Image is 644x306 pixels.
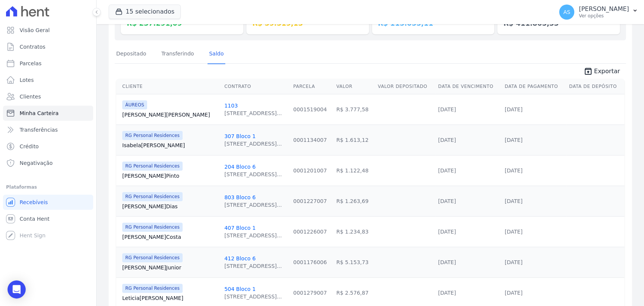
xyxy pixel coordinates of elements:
span: Transferências [20,126,58,134]
a: [DATE] [438,259,456,265]
a: [DATE] [438,137,456,143]
a: [DATE] [505,168,523,174]
div: Plataformas [6,183,90,192]
span: RG Personal Residences [122,284,183,293]
a: [DATE] [438,229,456,235]
span: Conta Hent [20,215,49,223]
a: [DATE] [438,106,456,112]
a: 504 Bloco 1 [224,286,256,292]
td: R$ 5.153,73 [333,247,375,277]
span: RG Personal Residences [122,253,183,262]
span: Exportar [594,67,620,76]
a: [PERSON_NAME]Dias [122,203,218,210]
i: unarchive [583,67,592,76]
td: R$ 3.777,58 [333,94,375,125]
a: 204 Bloco 6 [224,164,256,170]
a: Transferindo [160,45,196,64]
p: Ver opções [579,13,629,19]
a: Conta Hent [3,211,93,226]
span: Clientes [20,93,41,100]
span: AS [563,9,570,15]
a: unarchive Exportar [577,67,626,77]
span: RG Personal Residences [122,131,183,140]
a: 407 Bloco 1 [224,225,256,231]
th: Cliente [116,79,221,94]
a: [PERSON_NAME][PERSON_NAME] [122,111,218,118]
div: Open Intercom Messenger [8,280,26,298]
td: R$ 1.263,69 [333,186,375,216]
a: Contratos [3,39,93,54]
th: Valor [333,79,375,94]
td: R$ 1.122,48 [333,155,375,186]
th: Data de Pagamento [502,79,566,94]
th: Parcela [290,79,333,94]
a: [DATE] [505,106,523,112]
th: Data de Vencimento [435,79,501,94]
span: Negativação [20,159,53,167]
a: Negativação [3,155,93,171]
div: [STREET_ADDRESS]... [224,293,282,300]
a: Visão Geral [3,23,93,38]
a: [DATE] [438,198,456,204]
p: [PERSON_NAME] [579,5,629,13]
span: RG Personal Residences [122,223,183,232]
span: Contratos [20,43,45,51]
a: [DATE] [505,137,523,143]
a: [DATE] [438,168,456,174]
span: Parcelas [20,60,41,67]
a: [DATE] [438,290,456,296]
div: [STREET_ADDRESS]... [224,109,282,117]
div: [STREET_ADDRESS]... [224,171,282,178]
a: Saldo [207,45,225,64]
td: R$ 1.234,83 [333,216,375,247]
a: 803 Bloco 6 [224,194,256,200]
th: Data de Depósito [566,79,624,94]
th: Contrato [221,79,290,94]
a: [DATE] [505,259,523,265]
a: Depositado [115,45,148,64]
button: AS [PERSON_NAME] Ver opções [553,2,644,23]
div: [STREET_ADDRESS]... [224,232,282,239]
div: [STREET_ADDRESS]... [224,201,282,209]
a: 0001279007 [293,290,327,296]
span: Lotes [20,76,34,84]
span: Recebíveis [20,198,48,206]
a: 0001134007 [293,137,327,143]
a: Minha Carteira [3,106,93,121]
a: [DATE] [505,198,523,204]
a: [PERSON_NAME]Pinto [122,172,218,180]
a: [DATE] [505,290,523,296]
span: Crédito [20,143,39,150]
a: Transferências [3,122,93,137]
th: Valor Depositado [375,79,435,94]
a: Lotes [3,72,93,88]
a: 307 Bloco 1 [224,133,256,139]
td: R$ 1.613,12 [333,125,375,155]
a: Leticia[PERSON_NAME] [122,294,218,302]
span: Visão Geral [20,26,50,34]
button: 15 selecionados [109,5,181,19]
a: 412 Bloco 6 [224,255,256,261]
a: Parcelas [3,56,93,71]
span: RG Personal Residences [122,161,183,171]
span: ÁUREOS [122,100,147,109]
div: [STREET_ADDRESS]... [224,262,282,270]
div: [STREET_ADDRESS]... [224,140,282,148]
a: Clientes [3,89,93,104]
a: 0001226007 [293,229,327,235]
span: Minha Carteira [20,109,58,117]
a: Recebíveis [3,195,93,210]
a: 0001519004 [293,106,327,112]
a: 0001176006 [293,259,327,265]
a: [PERSON_NAME]Costa [122,233,218,241]
a: 0001227007 [293,198,327,204]
a: Crédito [3,139,93,154]
a: 0001201007 [293,168,327,174]
a: Isabela[PERSON_NAME] [122,141,218,149]
a: [PERSON_NAME]Junior [122,264,218,271]
span: RG Personal Residences [122,192,183,201]
a: 1103 [224,103,238,109]
a: [DATE] [505,229,523,235]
